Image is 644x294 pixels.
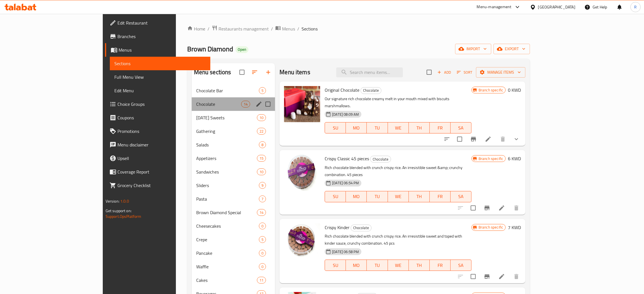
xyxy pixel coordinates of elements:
[219,25,269,32] span: Restaurants management
[432,124,448,132] span: FR
[485,136,492,142] a: Edit menu item
[241,102,250,107] span: 14
[105,43,210,57] a: Menus
[117,141,206,148] span: Menu disclaimer
[106,207,132,214] span: Get support on:
[325,260,346,271] button: SU
[513,136,520,142] svg: Show Choices
[196,196,259,202] div: Pasta
[259,236,266,243] div: items
[494,44,530,54] button: export
[498,45,525,52] span: export
[508,86,521,94] h6: 0 KWD
[508,155,521,163] h6: 6 KWD
[325,122,346,133] button: SU
[212,25,269,32] a: Restaurants management
[257,115,266,120] span: 10
[498,273,505,280] a: Edit menu item
[451,191,471,202] button: SA
[284,155,320,191] img: Crispy Classic 45 pieces
[411,261,427,269] span: TH
[259,196,266,202] span: 7
[117,155,206,162] span: Upsell
[241,101,250,107] div: items
[235,47,248,52] span: Open
[117,33,206,40] span: Branches
[257,210,266,215] span: 14
[192,206,275,219] div: Brown Diamond Special14
[634,4,637,10] span: R
[196,155,257,162] span: Appetizers
[284,86,320,122] img: Original Chocolate
[330,112,361,117] span: [DATE] 08:09 AM
[192,97,275,111] div: Chocolate14edit
[325,223,350,232] span: Crispy Kinder
[259,142,266,148] span: 8
[477,4,512,10] div: Menu-management
[259,87,266,94] div: items
[192,192,275,206] div: Pasta7
[297,25,299,32] li: /
[259,223,266,229] div: items
[117,101,206,107] span: Choice Groups
[388,191,409,202] button: WE
[325,154,369,163] span: Crispy Classic 45 pieces
[110,84,210,97] a: Edit Menu
[432,192,448,201] span: FR
[192,179,275,192] div: Sliders9
[257,128,266,135] div: items
[480,201,494,215] button: Branch-specific-item
[196,87,259,94] span: Chocolate Bar
[110,70,210,84] a: Full Menu View
[440,132,454,146] button: sort-choices
[196,101,241,107] span: Chocolate
[106,213,141,220] a: Support.OpsPlatform
[453,68,476,77] span: Sort items
[192,124,275,138] div: Gathering22
[259,223,266,229] span: 0
[196,168,257,175] div: Sandwiches
[257,114,266,121] div: items
[196,114,257,121] span: [DATE] Sweets
[196,277,257,284] span: Cakes
[390,124,407,132] span: WE
[435,68,453,77] span: Add item
[196,223,259,229] span: Cheesecakes
[192,233,275,246] div: Crepe5
[348,124,364,132] span: MO
[330,249,361,254] span: [DATE] 06:58 PM
[476,156,505,161] span: Branch specific
[196,250,259,256] span: Pancake
[451,122,471,133] button: SA
[435,68,453,77] button: Add
[370,156,391,163] span: Chocolate
[432,261,448,269] span: FR
[455,44,491,54] button: import
[117,168,206,175] span: Coverage Report
[346,122,367,133] button: MO
[105,165,210,179] a: Coverage Report
[275,25,295,32] a: Menus
[453,124,469,132] span: SA
[476,67,525,78] button: Manage items
[361,87,381,94] span: Chocolate
[467,271,479,282] span: Select to update
[467,202,479,214] span: Select to update
[271,25,273,32] li: /
[248,65,261,79] span: Sort sections
[259,264,266,269] span: 0
[259,250,266,256] div: items
[235,46,248,53] div: Open
[259,183,266,188] span: 9
[457,69,472,76] span: Sort
[510,270,523,283] button: delete
[476,87,505,93] span: Branch specific
[409,191,430,202] button: TH
[119,47,206,53] span: Menus
[369,124,385,132] span: TU
[114,87,206,94] span: Edit Menu
[498,205,505,211] a: Edit menu item
[106,198,119,205] span: Version:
